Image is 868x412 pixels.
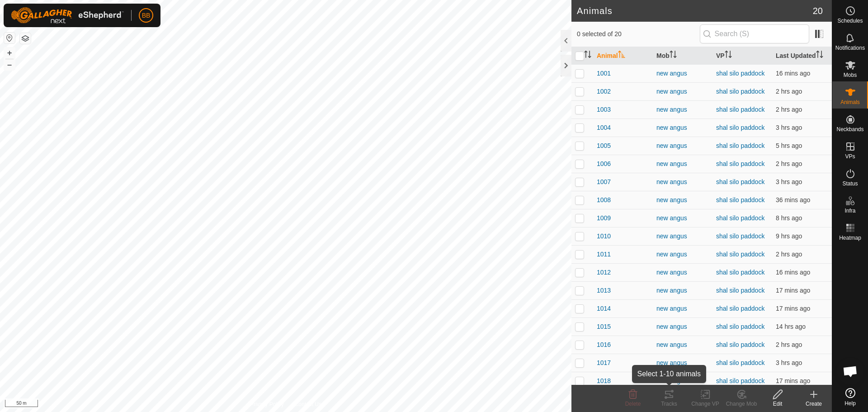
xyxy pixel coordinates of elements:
[597,286,611,295] span: 1013
[597,232,611,241] span: 1010
[593,47,653,65] th: Animal
[656,177,709,187] div: new angus
[776,359,802,366] span: 25 Sept 2025, 6:51 pm
[4,47,15,58] button: +
[844,72,857,78] span: Mobs
[656,213,709,223] div: new angus
[716,196,764,204] a: shal silo paddock
[577,5,813,16] h2: Animals
[716,142,764,149] a: shal silo paddock
[723,400,759,408] div: Change Mob
[597,304,611,313] span: 1014
[776,88,802,95] span: 25 Sept 2025, 8:01 pm
[835,45,865,51] span: Notifications
[20,33,31,44] button: Map Layers
[776,142,802,149] span: 25 Sept 2025, 4:41 pm
[597,340,611,350] span: 1016
[656,322,709,331] div: new angus
[842,181,858,186] span: Status
[584,52,591,59] p-sorticon: Activate to sort
[716,88,764,95] a: shal silo paddock
[716,323,764,330] a: shal silo paddock
[656,376,709,386] div: new angus
[716,269,764,276] a: shal silo paddock
[295,400,321,408] a: Contact Us
[796,400,832,408] div: Create
[597,69,611,78] span: 1001
[250,400,284,408] a: Privacy Policy
[656,250,709,259] div: new angus
[687,400,723,408] div: Change VP
[656,141,709,151] div: new angus
[839,235,861,241] span: Heatmap
[618,52,625,59] p-sorticon: Activate to sort
[597,358,611,368] span: 1017
[656,304,709,313] div: new angus
[716,232,764,240] a: shal silo paddock
[844,401,856,406] span: Help
[712,47,772,65] th: VP
[716,106,764,113] a: shal silo paddock
[700,24,809,43] input: Search (S)
[716,359,764,366] a: shal silo paddock
[837,18,863,24] span: Schedules
[840,99,860,105] span: Animals
[716,70,764,77] a: shal silo paddock
[656,69,709,78] div: new angus
[716,305,764,312] a: shal silo paddock
[837,358,864,385] div: Open chat
[656,105,709,114] div: new angus
[656,195,709,205] div: new angus
[656,268,709,277] div: new angus
[656,358,709,368] div: new angus
[597,141,611,151] span: 1005
[597,268,611,277] span: 1012
[651,400,687,408] div: Tracks
[597,322,611,331] span: 1015
[716,377,764,384] a: shal silo paddock
[776,287,810,294] span: 25 Sept 2025, 10:01 pm
[670,52,677,59] p-sorticon: Activate to sort
[597,159,611,169] span: 1006
[656,340,709,350] div: new angus
[844,208,855,213] span: Infra
[653,47,712,65] th: Mob
[656,286,709,295] div: new angus
[716,178,764,185] a: shal silo paddock
[597,195,611,205] span: 1008
[776,341,802,348] span: 25 Sept 2025, 8:01 pm
[716,287,764,294] a: shal silo paddock
[4,33,15,43] button: Reset Map
[716,124,764,131] a: shal silo paddock
[776,377,810,384] span: 25 Sept 2025, 10:01 pm
[772,47,832,65] th: Last Updated
[656,123,709,133] div: new angus
[832,384,868,410] a: Help
[845,154,855,159] span: VPs
[836,127,863,132] span: Neckbands
[597,87,611,96] span: 1002
[597,250,611,259] span: 1011
[813,4,823,18] span: 20
[597,376,611,386] span: 1018
[776,160,802,167] span: 25 Sept 2025, 7:41 pm
[776,305,810,312] span: 25 Sept 2025, 10:01 pm
[656,232,709,241] div: new angus
[716,160,764,167] a: shal silo paddock
[716,341,764,348] a: shal silo paddock
[656,159,709,169] div: new angus
[776,70,810,77] span: 25 Sept 2025, 10:01 pm
[11,7,124,24] img: Gallagher Logo
[597,213,611,223] span: 1009
[142,11,151,20] span: BB
[776,106,802,113] span: 25 Sept 2025, 7:41 pm
[776,196,810,204] span: 25 Sept 2025, 9:41 pm
[716,214,764,222] a: shal silo paddock
[577,29,700,39] span: 0 selected of 20
[776,269,810,276] span: 25 Sept 2025, 10:01 pm
[597,177,611,187] span: 1007
[716,251,764,258] a: shal silo paddock
[776,323,806,330] span: 25 Sept 2025, 7:31 am
[597,123,611,133] span: 1004
[776,251,802,258] span: 25 Sept 2025, 8:01 pm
